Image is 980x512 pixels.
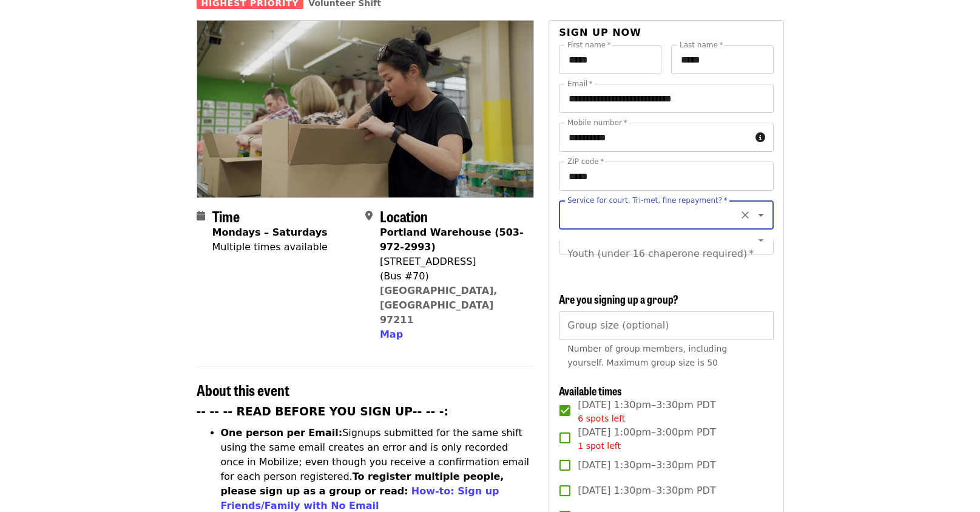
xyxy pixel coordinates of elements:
[752,231,769,248] button: Open
[737,207,754,224] button: Clear
[578,458,715,473] span: [DATE] 1:30pm–3:30pm PDT
[365,210,373,222] i: map-marker-alt icon
[567,80,593,87] label: Email
[380,254,524,269] div: [STREET_ADDRESS]
[752,207,769,224] button: Open
[221,427,343,439] strong: One person per Email:
[559,84,773,113] input: Email
[380,327,403,342] button: Map
[567,197,728,204] label: Service for court, Tri-met, fine repayment?
[559,162,773,191] input: ZIP code
[380,269,524,284] div: (Bus #70)
[380,205,428,227] span: Location
[559,27,641,38] span: Sign up now
[380,227,524,253] strong: Portland Warehouse (503-972-2993)
[197,210,205,222] i: calendar icon
[380,329,403,340] span: Map
[559,311,773,340] input: [object Object]
[578,483,715,498] span: [DATE] 1:30pm–3:30pm PDT
[212,227,328,238] strong: Mondays – Saturdays
[221,485,499,511] a: How-to: Sign up Friends/Family with No Email
[559,291,678,307] span: Are you signing up a group?
[567,41,611,49] label: First name
[197,405,449,418] strong: -- -- -- READ BEFORE YOU SIGN UP-- -- -:
[578,441,621,451] span: 1 spot left
[197,21,534,197] img: Oct/Nov/Dec - Portland: Repack/Sort (age 8+) organized by Oregon Food Bank
[567,158,604,165] label: ZIP code
[559,45,661,74] input: First name
[578,425,715,452] span: [DATE] 1:00pm–3:00pm PDT
[671,45,774,74] input: Last name
[197,379,289,400] span: About this event
[578,398,715,425] span: [DATE] 1:30pm–3:30pm PDT
[567,344,727,367] span: Number of group members, including yourself. Maximum group size is 50
[212,240,328,254] div: Multiple times available
[680,41,723,49] label: Last name
[559,123,750,152] input: Mobile number
[380,285,498,326] a: [GEOGRAPHIC_DATA], [GEOGRAPHIC_DATA] 97211
[567,119,627,126] label: Mobile number
[559,383,622,398] span: Available times
[221,471,504,497] strong: To register multiple people, please sign up as a group or read:
[755,132,765,143] i: circle-info icon
[578,414,625,423] span: 6 spots left
[212,205,240,227] span: Time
